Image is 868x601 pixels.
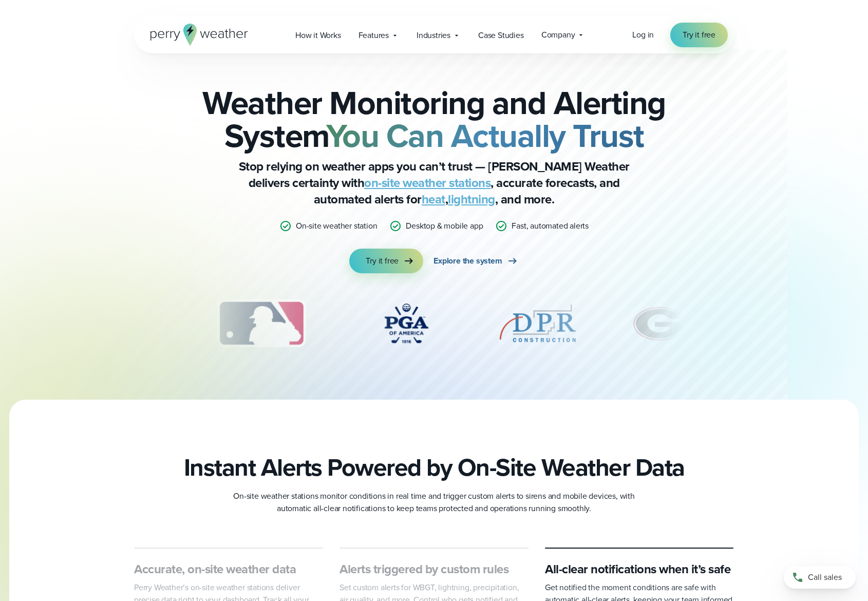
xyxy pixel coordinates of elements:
span: Try it free [683,29,715,41]
img: MLB.svg [207,298,315,349]
span: Try it free [366,255,399,267]
img: DPR-Construction.svg [497,298,579,349]
div: slideshow [185,298,683,354]
span: How it Works [295,29,341,42]
a: Log in [632,29,654,41]
a: Try it free [349,249,423,273]
a: Case Studies [469,25,533,46]
h2: Weather Monitoring and Alerting System [185,86,683,152]
h3: Accurate, on-site weather data [134,561,323,577]
span: Features [358,29,389,42]
p: Stop relying on weather apps you can’t trust — [PERSON_NAME] Weather delivers certainty with , ac... [229,158,639,208]
strong: You Can Actually Trust [326,111,644,160]
span: Industries [417,29,450,42]
h3: Alerts triggered by custom rules [339,561,529,577]
div: 4 of 12 [365,298,447,349]
a: heat [422,190,445,209]
p: Desktop & mobile app [406,220,483,232]
img: PGA.svg [365,298,447,349]
span: Explore the system [433,255,502,267]
div: 3 of 12 [207,298,315,349]
span: Case Studies [478,29,524,42]
a: on-site weather stations [364,174,490,192]
h2: Instant Alerts Powered by On-Site Weather Data [184,453,685,482]
span: Call sales [808,571,842,584]
a: lightning [448,190,495,209]
img: University-of-Georgia.svg [628,298,691,349]
a: Call sales [784,566,856,589]
p: Fast, automated alerts [512,220,589,232]
span: Company [541,29,575,41]
div: 6 of 12 [628,298,691,349]
h3: All-clear notifications when it’s safe [545,561,734,577]
a: Explore the system [433,249,518,273]
p: On-site weather stations monitor conditions in real time and trigger custom alerts to sirens and ... [229,490,639,515]
a: How it Works [287,25,350,46]
p: On-site weather station [296,220,377,232]
div: 5 of 12 [497,298,579,349]
a: Try it free [670,23,728,47]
